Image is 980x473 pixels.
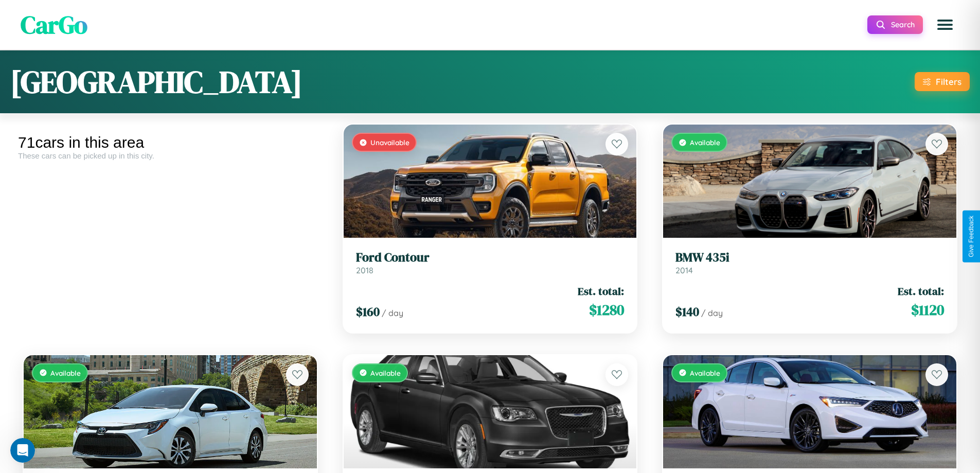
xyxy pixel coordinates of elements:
button: Filters [915,72,970,91]
span: $ 140 [675,303,699,320]
iframe: Intercom live chat [10,438,35,463]
span: $ 160 [356,303,380,320]
div: Filters [936,76,961,87]
div: These cars can be picked up in this city. [18,151,323,160]
div: 71 cars in this area [18,134,323,151]
h3: BMW 435i [675,250,944,265]
span: Est. total: [898,284,944,299]
h1: [GEOGRAPHIC_DATA] [10,61,302,103]
span: / day [382,308,403,318]
a: Ford Contour2018 [356,250,625,275]
span: Available [370,369,401,377]
span: 2014 [675,265,693,275]
span: CarGo [21,8,87,42]
span: Search [891,20,915,29]
a: BMW 435i2014 [675,250,944,275]
span: Unavailable [370,138,409,147]
h3: Ford Contour [356,250,625,265]
span: $ 1120 [911,300,944,320]
span: 2018 [356,265,373,275]
span: Available [690,369,720,377]
div: Give Feedback [968,216,975,257]
span: Est. total: [578,284,624,299]
span: Available [690,138,720,147]
span: Available [50,369,81,377]
span: $ 1280 [589,300,624,320]
button: Open menu [931,10,959,39]
button: Search [867,15,923,34]
span: / day [701,308,723,318]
